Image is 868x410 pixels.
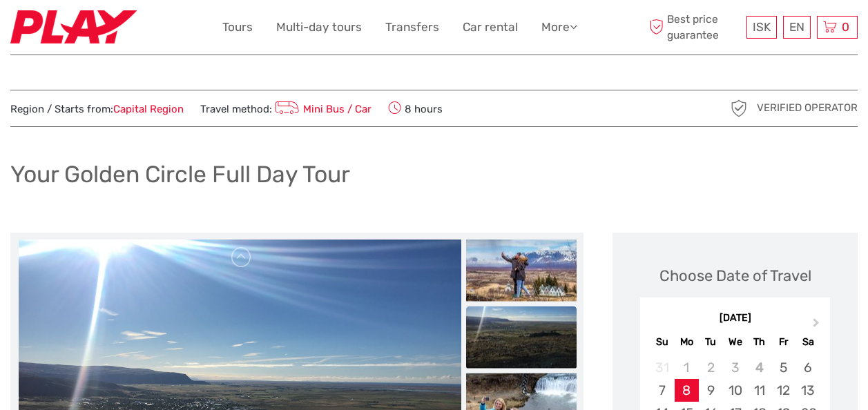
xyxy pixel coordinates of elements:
span: Region / Starts from: [10,102,184,117]
a: Tours [222,17,253,37]
div: Su [650,333,674,351]
div: Th [747,333,771,351]
iframe: LiveChat chat widget [674,367,868,410]
div: Not available Thursday, September 4th, 2025 [747,356,771,379]
a: Capital Region [113,103,184,115]
div: We [723,333,747,351]
span: Verified Operator [757,101,858,115]
div: Not available Monday, September 1st, 2025 [675,356,699,379]
div: Not available Tuesday, September 2nd, 2025 [699,356,723,379]
a: Mini Bus / Car [272,103,372,115]
img: verified_operator_grey_128.png [728,97,750,119]
div: Choose Saturday, September 6th, 2025 [795,356,820,379]
button: Next Month [807,315,829,337]
div: Tu [699,333,723,351]
h1: Your Golden Circle Full Day Tour [10,160,350,188]
span: ISK [753,20,771,34]
span: 0 [840,20,851,34]
a: More [541,17,577,37]
div: Not available Wednesday, September 3rd, 2025 [723,356,747,379]
div: Sa [795,333,820,351]
img: 1af796d60c4e4d59b05c7271dfcfcb39_slider_thumbnail.jpeg [466,239,577,301]
div: Fr [771,333,795,351]
a: Car rental [463,17,518,37]
div: Choose Date of Travel [659,265,811,286]
span: Best price guarantee [646,12,743,42]
a: Multi-day tours [276,17,362,37]
a: Transfers [385,17,439,37]
span: 8 hours [388,99,443,118]
span: Travel method: [200,99,372,118]
div: [DATE] [640,311,830,326]
div: Mo [675,333,699,351]
div: Not available Sunday, August 31st, 2025 [650,356,674,379]
img: Fly Play [10,10,137,44]
div: EN [783,16,811,39]
div: Choose Sunday, September 7th, 2025 [650,379,674,402]
div: Choose Friday, September 5th, 2025 [771,356,795,379]
img: 0b743b1515a5487ab7c4a94cc2961159_slider_thumbnail.jpg [466,306,577,368]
